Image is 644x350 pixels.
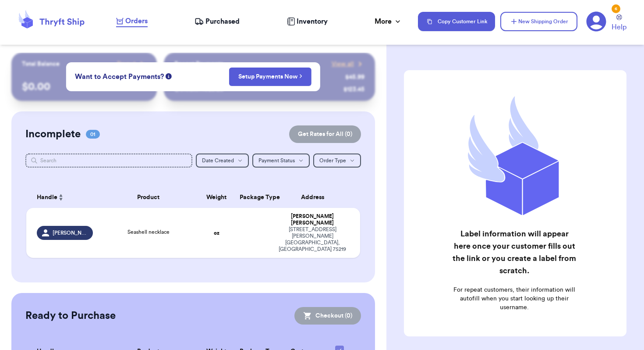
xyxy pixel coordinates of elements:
[297,16,328,27] span: Inventory
[22,80,146,94] p: $ 0.00
[25,154,192,168] input: Search
[125,16,148,26] span: Orders
[258,158,295,163] span: Payment Status
[229,68,312,86] button: Setup Payments Now
[500,12,577,31] button: New Shipping Order
[86,130,100,139] span: 01
[276,213,350,226] div: [PERSON_NAME] [PERSON_NAME]
[276,226,350,253] div: [STREET_ADDRESS][PERSON_NAME] [GEOGRAPHIC_DATA] , [GEOGRAPHIC_DATA] 75219
[319,158,346,163] span: Order Type
[289,125,361,143] button: Get Rates for All (0)
[452,286,576,312] p: For repeat customers, their information will autofill when you start looking up their username.
[75,71,164,82] span: Want to Accept Payments?
[612,4,620,13] div: 6
[117,60,136,68] span: Payout
[287,16,328,27] a: Inventory
[452,228,576,277] h2: Label information will appear here once your customer fills out the link or you create a label fr...
[586,11,606,32] a: 6
[37,193,57,202] span: Handle
[612,14,626,32] a: Help
[313,154,361,168] button: Order Type
[205,16,240,27] span: Purchased
[195,16,240,27] a: Purchased
[238,72,303,81] a: Setup Payments Now
[117,60,146,68] a: Payout
[25,309,116,323] h2: Ready to Purchase
[116,16,148,27] a: Orders
[343,85,364,94] div: $ 123.45
[202,158,234,163] span: Date Created
[294,307,361,325] button: Checkout (0)
[57,192,64,203] button: Sort ascending
[345,73,364,82] div: $ 45.99
[252,154,310,168] button: Payment Status
[98,187,198,208] th: Product
[270,187,360,208] th: Address
[612,22,626,32] span: Help
[234,187,270,208] th: Package Type
[198,187,234,208] th: Weight
[127,229,170,235] span: Seashell necklace
[196,154,249,168] button: Date Created
[332,60,354,68] span: View all
[332,60,364,68] a: View all
[174,60,223,68] p: Recent Payments
[53,229,88,236] span: [PERSON_NAME].[PERSON_NAME]
[22,60,60,68] p: Total Balance
[375,16,402,27] div: More
[214,230,219,236] strong: oz
[418,12,495,31] button: Copy Customer Link
[25,127,81,141] h2: Incomplete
